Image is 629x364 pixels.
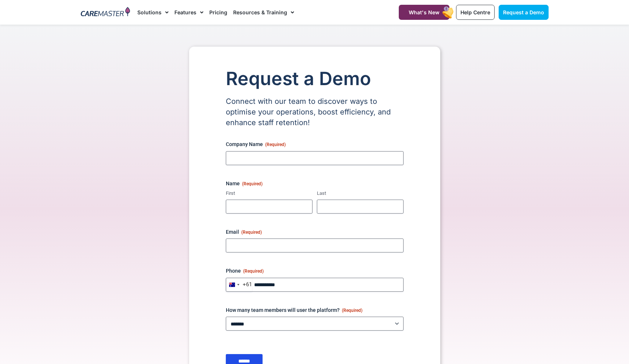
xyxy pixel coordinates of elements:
label: Company Name [226,141,404,148]
span: (Required) [241,230,262,235]
a: Help Centre [456,5,495,20]
span: What's New [409,9,440,15]
span: (Required) [265,142,286,147]
div: +61 [243,282,252,287]
span: (Required) [342,308,362,313]
span: Help Centre [460,9,490,15]
button: Selected country [226,278,252,292]
label: Phone [226,267,404,274]
label: Last [317,190,404,197]
span: (Required) [243,269,264,274]
span: (Required) [242,181,263,186]
a: What's New [399,5,449,20]
img: CareMaster Logo [81,7,130,18]
p: Connect with our team to discover ways to optimise your operations, boost efficiency, and enhance... [226,96,404,128]
h1: Request a Demo [226,69,404,89]
a: Request a Demo [499,5,549,20]
label: Email [226,228,404,236]
span: Request a Demo [503,9,544,15]
legend: Name [226,180,263,187]
label: First [226,190,312,197]
label: How many team members will user the platform? [226,306,404,314]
